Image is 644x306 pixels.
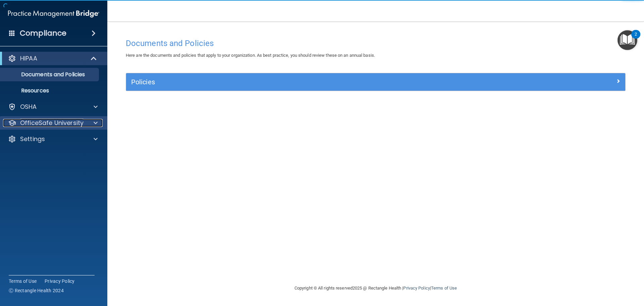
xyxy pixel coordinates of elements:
a: Privacy Policy [45,278,75,285]
img: PMB logo [8,7,99,20]
a: OSHA [8,103,98,111]
button: Open Resource Center, 2 new notifications [618,30,637,50]
a: Terms of Use [9,278,37,285]
p: Resources [4,87,96,94]
a: Settings [8,135,98,143]
p: OSHA [20,103,37,111]
h4: Compliance [20,29,66,38]
a: HIPAA [8,54,97,62]
a: Terms of Use [431,286,457,291]
p: HIPAA [20,54,37,62]
p: Settings [20,135,45,143]
h5: Policies [131,78,495,86]
div: Copyright © All rights reserved 2025 @ Rectangle Health | | [253,277,498,299]
a: Privacy Policy [403,286,430,291]
h4: Documents and Policies [126,39,626,48]
a: OfficeSafe University [8,119,98,127]
p: OfficeSafe University [20,119,84,127]
span: Ⓒ Rectangle Health 2024 [9,287,64,294]
div: 2 [635,34,637,43]
a: Policies [131,77,620,87]
p: Documents and Policies [4,71,96,78]
span: Here are the documents and policies that apply to your organization. As best practice, you should... [126,53,375,58]
iframe: Drift Widget Chat Controller [528,258,636,285]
